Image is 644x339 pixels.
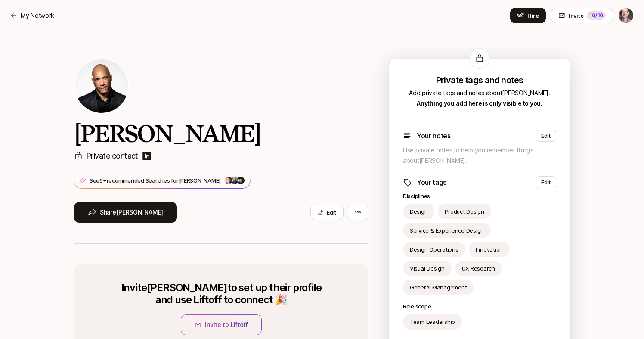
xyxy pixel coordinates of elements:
p: UX Research [462,264,495,273]
img: Eric Bailey [75,59,128,113]
img: 8cb3e434_9646_4a7a_9a3b_672daafcbcea.jpg [225,177,232,184]
button: Invite to Liftoff [181,314,261,335]
p: Your notes [417,130,451,141]
p: Service & Experience Design [410,226,484,235]
button: Edit [310,205,344,220]
button: Edit [536,130,556,142]
p: Private contact [86,150,138,162]
button: Matt MacQueen [618,8,634,23]
p: General Management [410,283,467,292]
p: Your tags [417,177,446,188]
span: Invite [569,11,583,20]
p: Innovation [476,245,503,254]
div: 10 /10 [587,11,606,20]
p: Design Operations [410,245,458,254]
p: Invite [PERSON_NAME] to set up their profile and use Liftoff to connect 🎉 [121,282,322,306]
span: Anything you add here is only visible to you. [417,100,542,107]
p: Role scope [403,302,556,311]
p: Add private tags and notes about [PERSON_NAME] . [403,88,556,109]
button: Invite10/10 [551,8,613,23]
img: Matt MacQueen [619,8,633,23]
img: linkedin-logo [142,151,152,161]
button: Share[PERSON_NAME] [74,202,177,223]
h2: [PERSON_NAME] [74,121,368,146]
p: Design [410,207,427,216]
p: See 9+ recommended Searches [90,176,221,185]
span: Hire [527,11,539,20]
span: for [PERSON_NAME] [171,177,221,184]
p: Product Design [445,207,484,216]
p: Team Leadership [410,317,455,326]
p: Visual Design [410,264,445,273]
p: Use private notes to help you remember things about [PERSON_NAME] . [403,145,556,166]
button: Edit [536,176,556,188]
p: My Network [21,10,54,21]
img: ACg8ocLS2l1zMprXYdipp7mfi5ZAPgYYEnnfB-SEFN0Ix-QHc6UIcGI=s160-c [231,177,238,184]
p: Private tags and notes [403,76,556,84]
button: Hire [510,8,546,23]
p: Disciplines [403,192,556,200]
button: See9+recommended Searches for[PERSON_NAME] [74,172,251,189]
img: 648ba0b8_8208_48fa_ad73_8d6d3752c785.jpg [237,177,245,184]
